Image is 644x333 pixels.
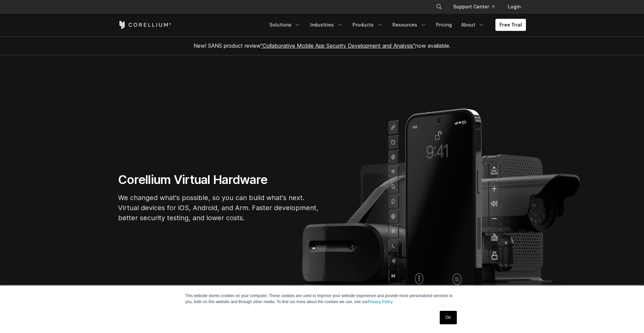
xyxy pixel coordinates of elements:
span: New! SANS product review now available. [194,42,450,49]
a: Login [502,1,526,13]
div: Navigation Menu [265,19,526,31]
a: "Collaborative Mobile App Security Development and Analysis" [261,42,415,49]
a: Solutions [265,19,305,31]
p: This website stores cookies on your computer. These cookies are used to improve your website expe... [185,293,459,305]
a: Privacy Policy. [368,299,393,304]
a: Free Trial [495,19,526,31]
a: Products [348,19,387,31]
a: Resources [388,19,431,31]
a: OK [440,311,457,324]
p: We changed what's possible, so you can build what's next. Virtual devices for iOS, Android, and A... [118,193,319,223]
h1: Corellium Virtual Hardware [118,172,319,187]
div: Navigation Menu [428,1,526,13]
a: About [457,19,489,31]
a: Support Center [448,1,500,13]
a: Corellium Home [118,21,171,29]
button: Search [433,1,445,13]
a: Industries [306,19,347,31]
a: Pricing [432,19,456,31]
